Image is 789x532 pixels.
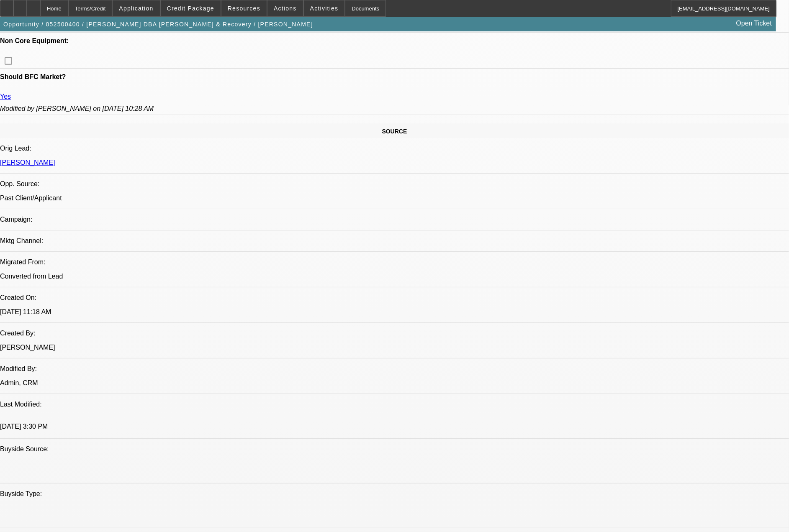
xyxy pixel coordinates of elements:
[310,5,339,12] span: Activities
[119,5,153,12] span: Application
[167,5,214,12] span: Credit Package
[274,5,297,12] span: Actions
[304,0,345,16] button: Activities
[113,0,159,16] button: Application
[382,128,407,135] span: SOURCE
[228,5,260,12] span: Resources
[733,16,775,31] a: Open Ticket
[267,0,303,16] button: Actions
[3,21,313,28] span: Opportunity / 052500400 / [PERSON_NAME] DBA [PERSON_NAME] & Recovery / [PERSON_NAME]
[161,0,221,16] button: Credit Package
[221,0,267,16] button: Resources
